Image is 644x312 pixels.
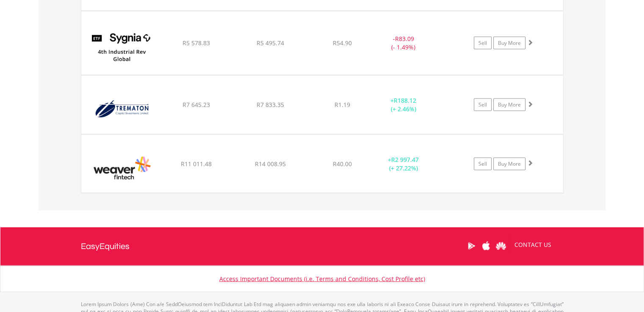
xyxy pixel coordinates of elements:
div: + (+ 27.22%) [372,156,436,172]
span: R11 011.48 [181,160,212,168]
a: Access Important Documents (i.e. Terms and Conditions, Cost Profile etc) [219,275,425,283]
a: EasyEquities [81,227,130,265]
a: Huawei [494,233,509,259]
img: EQU.ZA.WVR.png [86,145,158,191]
div: - (- 1.49%) [372,35,436,52]
span: R7 833.35 [257,101,284,109]
span: R188.12 [394,96,416,104]
a: CONTACT US [509,233,557,257]
span: R1.19 [334,101,350,109]
div: + (+ 2.46%) [372,96,436,113]
a: Sell [474,158,492,170]
span: R5 578.83 [182,39,210,47]
span: R2 997.47 [391,156,419,164]
a: Sell [474,37,492,49]
a: Buy More [493,37,525,49]
a: Buy More [493,158,525,170]
span: R5 495.74 [257,39,284,47]
span: R40.00 [333,160,352,168]
img: EQU.ZA.TMT.png [86,86,158,132]
a: Apple [479,233,494,259]
span: R14 008.95 [255,160,286,168]
a: Sell [474,99,492,111]
a: Buy More [493,99,525,111]
a: Google Play [464,233,479,259]
img: EQU.ZA.SYG4IR.png [86,22,158,73]
span: R54.90 [333,39,352,47]
span: R7 645.23 [182,101,210,109]
span: R83.09 [395,35,414,43]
